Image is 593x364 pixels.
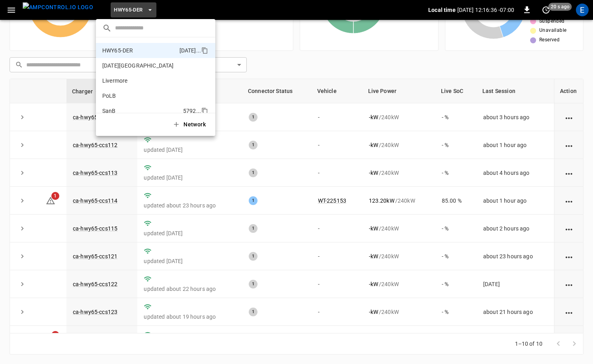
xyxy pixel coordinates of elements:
[102,46,176,54] p: HWY65-DER
[201,46,209,55] div: copy
[102,107,180,115] p: SanB
[102,77,181,85] p: Livermore
[102,92,180,100] p: PoLB
[201,106,209,116] div: copy
[168,116,212,133] button: Network
[102,62,181,70] p: [DATE][GEOGRAPHIC_DATA]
